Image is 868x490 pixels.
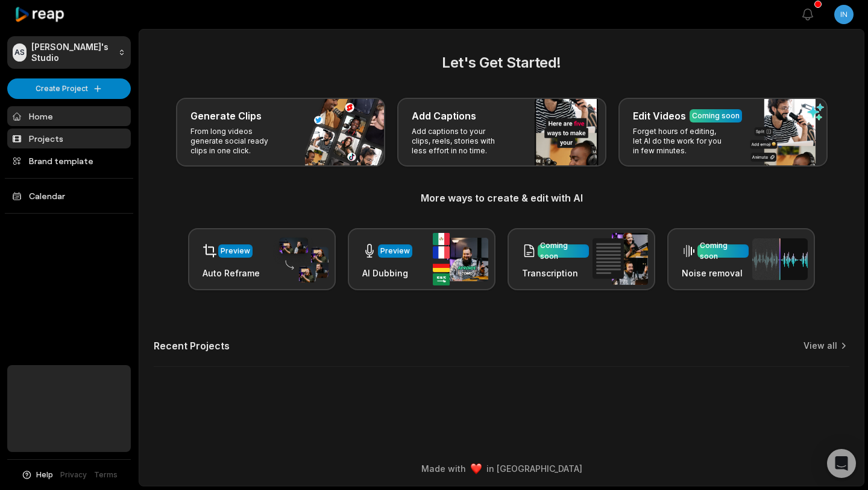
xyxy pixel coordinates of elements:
[522,267,589,279] h3: Transcription
[154,52,849,74] h2: Let's Get Started!
[31,42,113,63] p: [PERSON_NAME]'s Studio
[94,469,118,480] a: Terms
[827,449,856,478] div: Open Intercom Messenger
[433,233,488,285] img: ai_dubbing.png
[804,340,837,352] a: View all
[7,106,131,126] a: Home
[221,246,250,256] div: Preview
[633,109,686,123] h3: Edit Videos
[154,340,230,352] h2: Recent Projects
[682,267,749,279] h3: Noise removal
[540,240,587,262] div: Coming soon
[700,240,746,262] div: Coming soon
[190,109,262,123] h3: Generate Clips
[692,110,740,121] div: Coming soon
[752,238,808,280] img: noise_removal.png
[273,236,329,283] img: auto_reframe.png
[21,469,53,480] button: Help
[36,469,53,480] span: Help
[154,191,849,205] h3: More ways to create & edit with AI
[203,267,260,279] h3: Auto Reframe
[150,462,853,475] div: Made with in [GEOGRAPHIC_DATA]
[7,78,131,99] button: Create Project
[380,246,410,256] div: Preview
[7,151,131,171] a: Brand template
[13,43,27,62] div: AS
[7,129,131,148] a: Projects
[633,127,726,156] p: Forget hours of editing, let AI do the work for you in few minutes.
[593,233,648,285] img: transcription.png
[190,127,284,156] p: From long videos generate social ready clips in one click.
[471,463,482,474] img: heart emoji
[412,127,505,156] p: Add captions to your clips, reels, stories with less effort in no time.
[7,186,131,206] a: Calendar
[362,267,412,279] h3: AI Dubbing
[412,109,476,123] h3: Add Captions
[60,469,87,480] a: Privacy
